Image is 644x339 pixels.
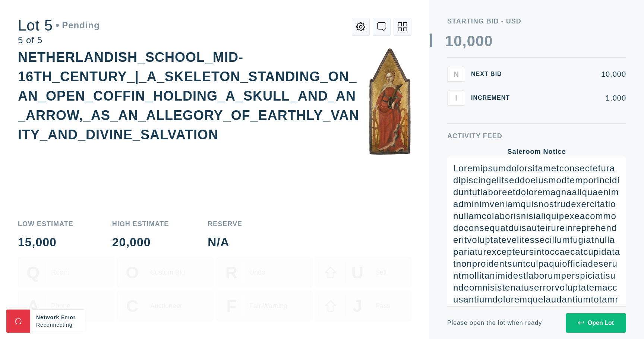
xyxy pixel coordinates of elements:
[112,236,169,248] div: 20,000
[447,67,465,82] button: N
[454,34,462,48] div: 0
[471,71,516,77] div: Next Bid
[455,94,457,102] span: I
[18,36,100,45] div: 5 of 5
[522,94,626,102] div: 1,000
[445,34,454,48] div: 1
[476,34,484,48] div: 0
[56,21,100,30] div: Pending
[18,18,100,33] div: Lot 5
[463,34,467,183] div: ,
[36,321,78,329] div: Reconnecting
[447,91,465,105] button: I
[208,221,242,227] div: Reserve
[484,34,493,48] div: 0
[471,95,516,101] div: Increment
[566,313,626,333] button: Open Lot
[454,70,459,78] span: N
[447,320,542,326] div: Please open the lot when ready
[447,18,626,25] div: Starting Bid - USD
[36,314,78,321] div: Network Error
[578,320,614,326] div: Open Lot
[447,133,626,139] div: Activity Feed
[522,70,626,78] div: 10,000
[208,236,242,248] div: N/A
[18,50,359,142] div: NETHERLANDISH_SCHOOL_MID-16TH_CENTURY_|_A_SKELETON_STANDING_ON_AN_OPEN_COFFIN_HOLDING_A_SKULL_AND...
[18,236,73,248] div: 15,000
[112,221,169,227] div: High Estimate
[18,221,73,227] div: Low Estimate
[447,148,626,155] div: Saleroom Notice
[467,34,476,48] div: 0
